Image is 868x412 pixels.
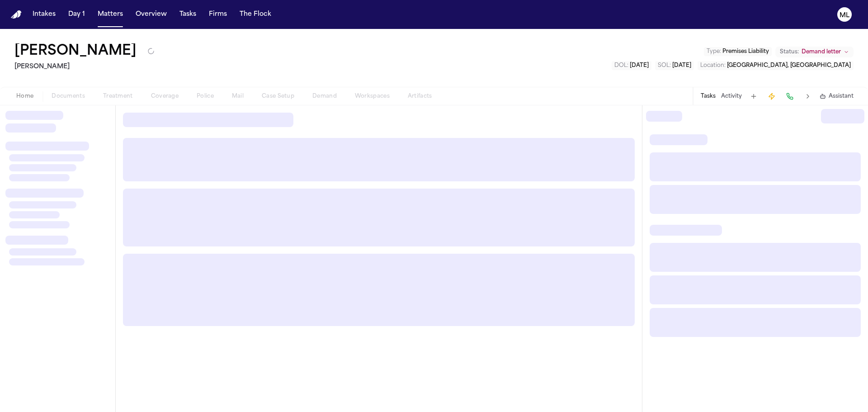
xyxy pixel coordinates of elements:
[721,93,742,100] button: Activity
[700,63,726,68] span: Location :
[94,6,127,23] button: Matters
[820,93,854,100] button: Assistant
[780,48,799,56] span: Status:
[707,49,721,54] span: Type :
[704,47,772,56] button: Edit Type: Premises Liability
[612,61,651,70] button: Edit DOL: 2024-08-20
[14,62,155,72] h2: [PERSON_NAME]
[765,90,778,103] button: Create Immediate Task
[783,90,796,103] button: Make a Call
[672,63,691,68] span: [DATE]
[176,6,200,23] button: Tasks
[205,6,231,23] button: Firms
[802,48,841,56] span: Demand letter
[747,90,760,103] button: Add Task
[236,6,275,23] button: The Flock
[722,49,769,54] span: Premises Liability
[775,47,854,57] button: Change status from Demand letter
[14,43,137,60] button: Edit matter name
[11,10,22,19] a: Home
[65,6,89,23] button: Day 1
[11,10,22,19] img: Finch Logo
[655,61,694,70] button: Edit SOL: 2026-08-20
[14,43,137,60] h1: [PERSON_NAME]
[132,6,170,23] button: Overview
[29,6,59,23] button: Intakes
[630,63,649,68] span: [DATE]
[727,63,851,68] span: [GEOGRAPHIC_DATA], [GEOGRAPHIC_DATA]
[829,93,854,100] span: Assistant
[840,12,849,19] text: ML
[701,93,716,100] button: Tasks
[658,63,671,68] span: SOL :
[698,61,854,70] button: Edit Location: Los Angeles, CA
[614,63,628,68] span: DOL :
